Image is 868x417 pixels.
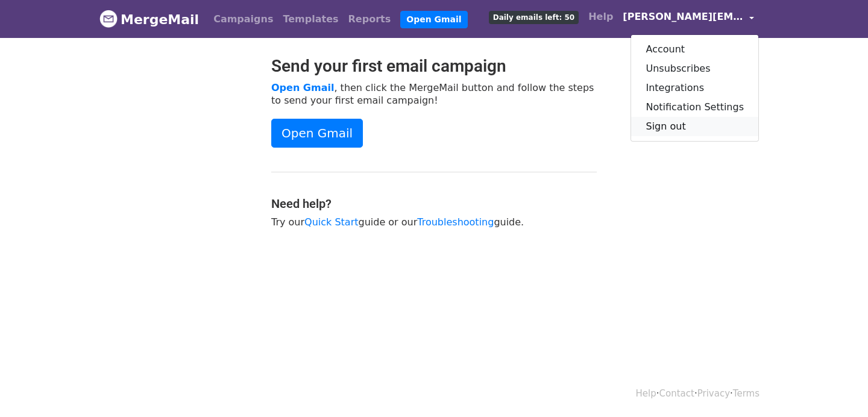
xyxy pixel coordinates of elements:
[583,5,618,29] a: Help
[99,7,199,32] a: MergeMail
[99,10,118,28] img: MergeMail logo
[344,7,396,31] a: Reports
[400,11,467,28] a: Open Gmail
[278,7,343,31] a: Templates
[631,78,758,98] a: Integrations
[271,119,363,148] a: Open Gmail
[631,34,759,142] div: [PERSON_NAME][EMAIL_ADDRESS][DOMAIN_NAME]
[489,11,579,24] span: Daily emails left: 50
[271,82,334,93] a: Open Gmail
[808,359,868,417] iframe: Chat Widget
[271,81,597,107] p: , then click the MergeMail button and follow the steps to send your first email campaign!
[697,388,730,399] a: Privacy
[636,388,656,399] a: Help
[623,10,743,24] span: [PERSON_NAME][EMAIL_ADDRESS][DOMAIN_NAME]
[271,56,597,77] h2: Send your first email campaign
[631,40,758,59] a: Account
[304,216,358,228] a: Quick Start
[618,5,759,33] a: [PERSON_NAME][EMAIL_ADDRESS][DOMAIN_NAME]
[417,216,494,228] a: Troubleshooting
[484,5,583,29] a: Daily emails left: 50
[631,117,758,136] a: Sign out
[733,388,759,399] a: Terms
[631,98,758,117] a: Notification Settings
[271,216,597,228] p: Try our guide or our guide.
[271,196,597,211] h4: Need help?
[659,388,694,399] a: Contact
[631,59,758,78] a: Unsubscribes
[209,7,278,31] a: Campaigns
